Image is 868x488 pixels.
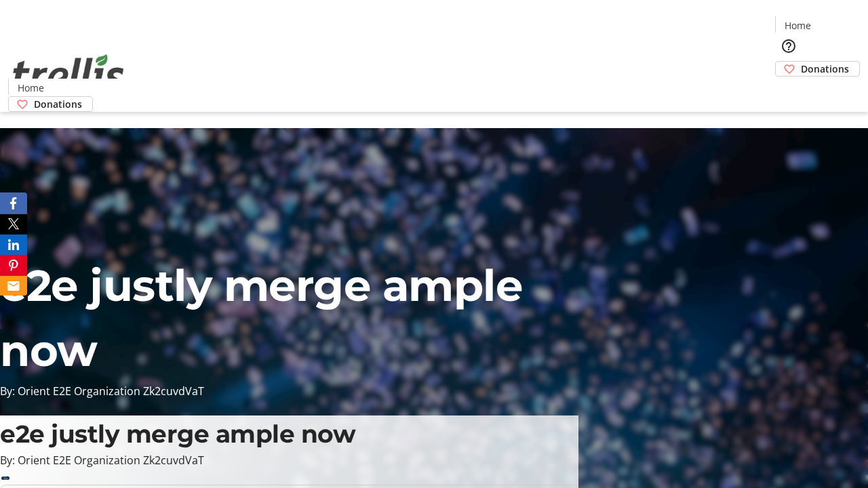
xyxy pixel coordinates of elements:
a: Donations [775,61,860,77]
img: Orient E2E Organization Zk2cuvdVaT's Logo [8,39,129,107]
span: Donations [34,97,82,111]
a: Home [9,81,52,95]
span: Home [18,81,44,95]
button: Cart [775,77,802,104]
button: Help [775,33,802,60]
a: Donations [8,96,93,112]
span: Donations [801,62,849,76]
a: Home [776,18,819,33]
span: Home [785,18,811,33]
